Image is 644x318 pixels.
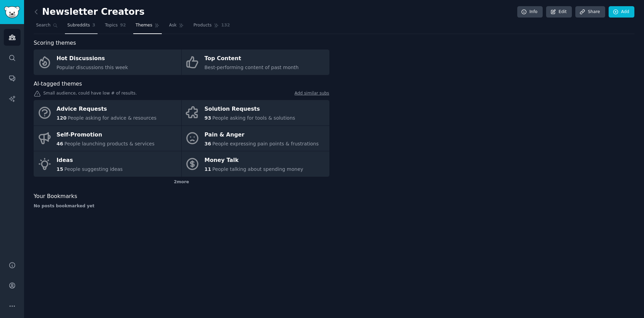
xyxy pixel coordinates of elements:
[204,53,298,64] div: Top Content
[105,22,117,29] span: Topics
[57,166,63,172] span: 15
[546,6,572,18] a: Edit
[64,141,154,146] span: People launching products & services
[34,90,329,98] div: Small audience, could have low # of results.
[575,6,605,18] a: Share
[191,20,232,34] a: Products132
[212,166,303,172] span: People talking about spending money
[36,22,50,29] span: Search
[204,104,295,115] div: Solution Requests
[182,151,329,177] a: Money Talk11People talking about spending money
[34,20,60,34] a: Search
[34,50,181,75] a: Hot DiscussionsPopular discussions this week
[204,166,211,172] span: 11
[68,115,156,121] span: People asking for advice & resources
[34,203,329,209] div: No posts bookmarked yet
[609,6,634,18] a: Add
[65,20,98,34] a: Subreddits3
[182,126,329,151] a: Pain & Anger36People expressing pain points & frustrations
[204,115,211,121] span: 93
[64,166,123,172] span: People suggesting ideas
[182,50,329,75] a: Top ContentBest-performing content of past month
[136,22,152,29] span: Themes
[193,22,212,29] span: Products
[133,20,162,34] a: Themes
[57,104,157,115] div: Advice Requests
[34,80,82,88] span: AI-tagged themes
[34,192,77,201] span: Your Bookmarks
[57,129,155,140] div: Self-Promotion
[57,53,128,64] div: Hot Discussions
[34,177,329,188] div: 2 more
[34,126,181,151] a: Self-Promotion46People launching products & services
[204,141,211,146] span: 36
[167,20,186,34] a: Ask
[212,141,319,146] span: People expressing pain points & frustrations
[67,22,90,29] span: Subreddits
[57,65,128,70] span: Popular discussions this week
[182,100,329,125] a: Solution Requests93People asking for tools & solutions
[57,155,123,166] div: Ideas
[92,22,95,29] span: 3
[517,6,543,18] a: Info
[102,20,128,34] a: Topics92
[4,6,20,18] img: GummySearch logo
[57,141,63,146] span: 46
[34,7,145,18] h2: Newsletter Creators
[169,22,177,29] span: Ask
[57,115,67,121] span: 120
[221,22,230,29] span: 132
[120,22,126,29] span: 92
[295,90,329,98] a: Add similar subs
[204,129,319,140] div: Pain & Anger
[34,39,76,47] span: Scoring themes
[34,151,181,177] a: Ideas15People suggesting ideas
[212,115,295,121] span: People asking for tools & solutions
[204,65,298,70] span: Best-performing content of past month
[204,155,303,166] div: Money Talk
[34,100,181,125] a: Advice Requests120People asking for advice & resources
